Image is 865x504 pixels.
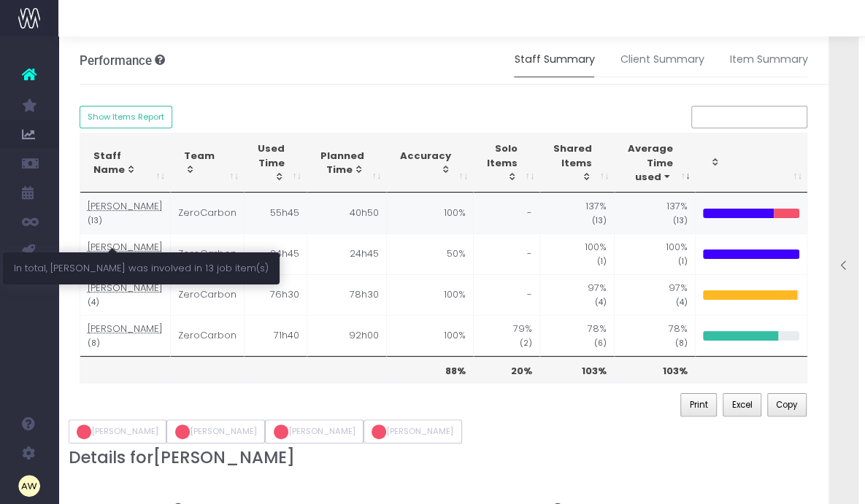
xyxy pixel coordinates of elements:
[88,336,100,349] small: (8)
[80,53,152,68] span: Performance
[258,141,285,185] div: Used Time
[69,419,167,444] button: [PERSON_NAME]
[729,43,807,77] a: Item Summary
[88,240,163,254] abbr: [PERSON_NAME]
[307,193,387,233] td: 40h50
[597,254,607,267] small: (1)
[245,233,307,274] td: 24h45
[595,295,607,308] small: (4)
[474,274,540,315] td: -
[245,133,307,193] th: Used Time: activate to sort column ascending
[680,393,717,416] button: Print
[307,133,387,193] th: Planned Time: activate to sort column ascending
[620,43,704,77] a: Client Summary
[364,419,462,444] button: [PERSON_NAME]
[88,199,163,213] abbr: [PERSON_NAME]
[474,133,540,193] th: Solo Items: activate to sort column ascending
[171,274,245,315] td: ZeroCarbon
[307,233,387,274] td: 24h45
[88,213,102,226] small: (13)
[18,475,40,497] img: images/default_profile_image.png
[171,133,245,193] th: Team: activate to sort column ascending
[615,233,696,274] td: 100%
[767,393,807,416] button: Copy
[474,356,540,384] th: 20%
[245,315,307,356] td: 71h40
[615,315,696,356] td: 78%
[387,274,474,315] td: 100%
[696,133,807,193] th: : activate to sort column ascending
[540,233,615,274] td: 100%
[93,149,148,177] div: Staff Name
[474,233,540,274] td: -
[474,315,540,356] td: 79%
[88,322,163,336] abbr: [PERSON_NAME]
[387,233,474,274] td: 50%
[628,141,673,185] div: Average Time used
[320,149,364,177] div: Planned Time
[520,336,532,349] small: (2)
[540,133,615,193] th: Shared Items: activate to sort column ascending
[776,398,797,411] span: Copy
[487,141,518,185] div: Solo Items
[3,252,280,284] div: In total, [PERSON_NAME] was involved in 13 job item(s)
[171,315,245,356] td: ZeroCarbon
[387,193,474,233] td: 100%
[184,149,222,177] div: Team
[245,193,307,233] td: 55h45
[69,448,819,468] h3: Details for
[153,448,295,468] span: [PERSON_NAME]
[615,356,696,384] th: 103%
[594,336,607,349] small: (6)
[387,315,474,356] td: 100%
[675,336,688,349] small: (8)
[265,419,364,444] button: [PERSON_NAME]
[166,419,265,444] button: [PERSON_NAME]
[171,233,245,274] td: ZeroCarbon
[540,274,615,315] td: 97%
[673,213,688,226] small: (13)
[690,398,708,411] span: Print
[474,193,540,233] td: -
[540,193,615,233] td: 137%
[540,315,615,356] td: 78%
[723,393,761,416] button: Excel
[387,356,474,384] th: 88%
[540,356,615,384] th: 103%
[80,133,171,193] th: Staff Name: activate to sort column ascending
[731,398,752,411] span: Excel
[678,254,688,267] small: (1)
[553,141,592,185] div: Shared Items
[245,274,307,315] td: 76h30
[615,274,696,315] td: 97%
[592,213,607,226] small: (13)
[88,281,163,295] abbr: [PERSON_NAME]
[400,149,451,177] div: Accuracy
[171,193,245,233] td: ZeroCarbon
[307,274,387,315] td: 78h30
[307,315,387,356] td: 92h00
[676,295,688,308] small: (4)
[88,295,99,308] small: (4)
[387,133,474,193] th: Accuracy: activate to sort column ascending
[514,43,594,77] a: Staff Summary
[615,193,696,233] td: 137%
[80,106,173,128] button: Show Items Report
[615,133,696,193] th: AverageTime used: activate to sort column ascending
